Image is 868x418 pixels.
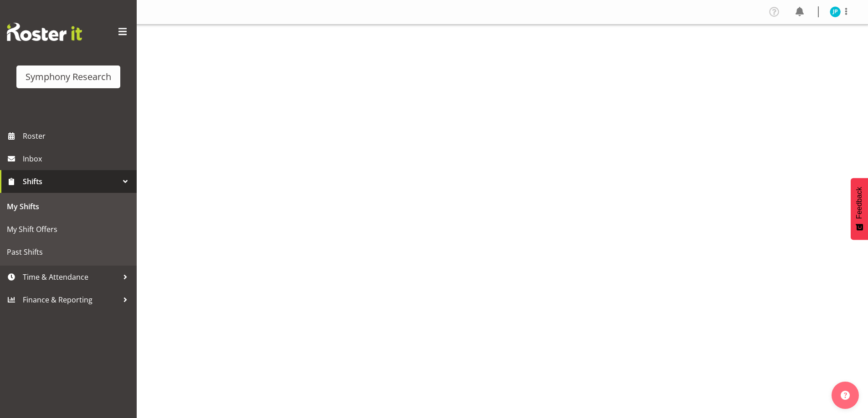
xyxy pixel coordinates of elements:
[830,6,841,17] img: jake-pringle11873.jpg
[23,293,118,307] span: Finance & Reporting
[26,70,111,84] div: Symphony Research
[23,129,132,143] span: Roster
[7,245,130,259] span: Past Shifts
[851,178,868,240] button: Feedback - Show survey
[2,195,134,218] a: My Shifts
[855,187,863,219] span: Feedback
[23,270,118,284] span: Time & Attendance
[2,218,134,241] a: My Shift Offers
[23,152,132,166] span: Inbox
[23,175,118,188] span: Shifts
[7,200,130,213] span: My Shifts
[2,241,134,263] a: Past Shifts
[7,23,82,41] img: Rosterit website logo
[7,222,130,236] span: My Shift Offers
[841,391,850,400] img: help-xxl-2.png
